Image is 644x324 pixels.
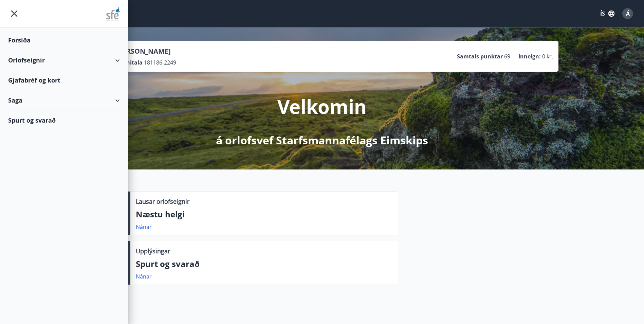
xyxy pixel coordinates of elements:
span: Á [626,10,630,17]
p: Næstu helgi [136,209,392,220]
p: Samtals punktar [457,53,503,60]
div: Forsíða [8,30,120,50]
div: Gjafabréf og kort [8,70,120,90]
span: 69 [504,53,510,60]
p: Kennitala [116,59,143,66]
button: menu [8,7,20,20]
span: 0 kr. [542,53,553,60]
a: Nánar [136,273,152,280]
p: á orlofsvef Starfsmannafélags Eimskips [216,133,428,148]
div: Saga [8,90,120,110]
p: Lausar orlofseignir [136,197,189,206]
img: union_logo [106,7,120,21]
p: [PERSON_NAME] [116,47,176,56]
span: 181186-2249 [144,59,176,66]
p: Upplýsingar [136,247,170,255]
button: ÍS [596,7,618,20]
div: Spurt og svarað [8,110,120,130]
p: Velkomin [277,93,367,119]
p: Inneign : [518,53,541,60]
div: Orlofseignir [8,50,120,70]
a: Nánar [136,223,152,231]
p: Spurt og svarað [136,258,392,270]
button: Á [620,5,636,22]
